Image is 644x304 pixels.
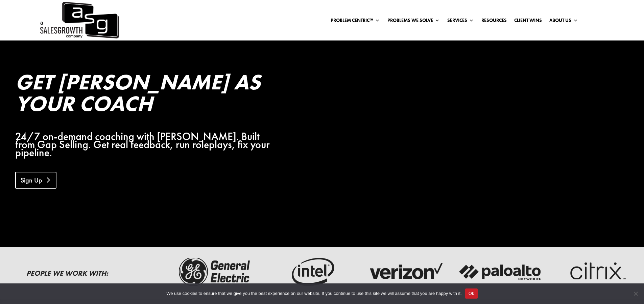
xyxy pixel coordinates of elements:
[363,255,448,289] img: verizon-logo-dark
[15,133,275,157] div: 24/7 on-demand coaching with [PERSON_NAME]. Built from Gap Selling. Get real feedback, run rolepl...
[305,71,565,217] iframe: AI Keenan
[553,255,638,289] img: critix-logo-dark
[549,18,578,25] a: About Us
[387,18,440,25] a: Problems We Solve
[458,255,543,289] img: palato-networks-logo-dark
[166,290,461,297] span: We use cookies to ensure that we give you the best experience on our website. If you continue to ...
[632,290,639,297] span: No
[514,18,542,25] a: Client Wins
[447,18,474,25] a: Services
[15,71,275,118] h2: Get [PERSON_NAME] As Your Coach
[15,172,56,189] a: Sign Up
[268,255,353,289] img: intel-logo-dark
[481,18,507,25] a: Resources
[331,18,380,25] a: Problem Centric™
[465,288,478,299] button: Ok
[173,255,258,289] img: ge-logo-dark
